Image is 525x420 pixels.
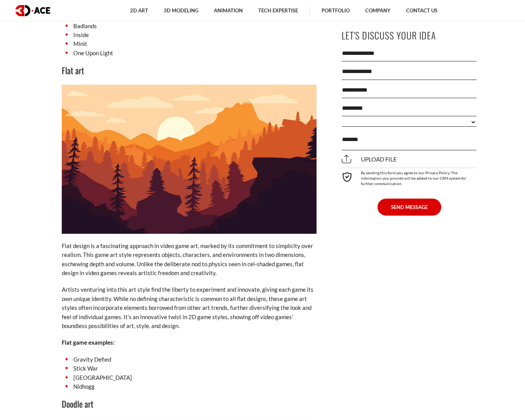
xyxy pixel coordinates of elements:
[62,31,317,39] li: Inside
[62,64,317,77] h3: Flat art
[62,85,317,233] img: Flat art
[62,355,317,364] li: Gravity Defied
[342,168,477,186] div: By sending this form you agree to our Privacy Policy. The information you provide will be added t...
[62,339,115,346] strong: Flat game examples:
[342,27,477,44] p: Let's Discuss Your Idea
[62,364,317,373] li: Stick War
[342,156,397,163] span: Upload file
[62,397,317,410] h3: Doodle art
[62,285,317,330] p: Artists venturing into this art style find the liberty to experiment and innovate, giving each ga...
[62,373,317,382] li: [GEOGRAPHIC_DATA]
[15,5,50,16] img: logo dark
[62,382,317,391] li: Nidhogg
[62,39,317,48] li: Minit
[62,22,317,31] li: Badlands
[62,241,317,278] p: Flat design is a fascinating approach in video game art, marked by its commitment to simplicity o...
[62,49,317,58] li: One Upon Light
[378,199,441,216] button: SEND MESSAGE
